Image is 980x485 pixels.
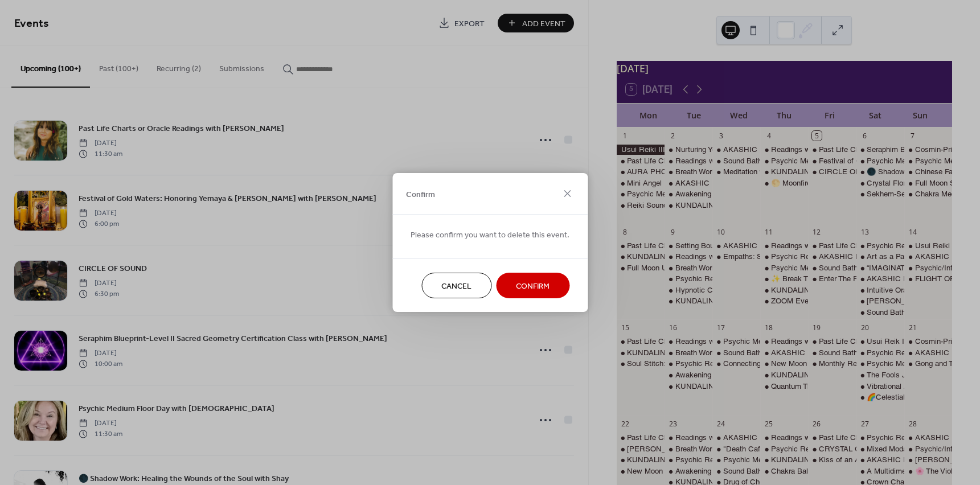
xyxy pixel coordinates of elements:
[411,229,569,241] span: Please confirm you want to delete this event.
[516,281,550,293] span: Confirm
[406,188,435,200] span: Confirm
[441,281,471,293] span: Cancel
[496,273,569,298] button: Confirm
[421,273,491,298] button: Cancel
